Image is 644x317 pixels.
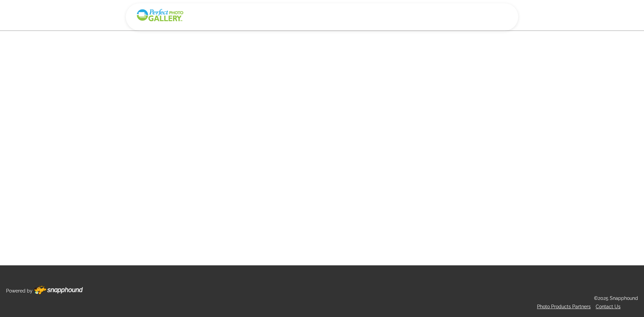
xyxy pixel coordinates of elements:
[34,286,83,295] img: Footer
[594,294,638,303] p: ©2025 Snapphound
[136,8,184,22] img: Snapphound Logo
[6,287,33,295] p: Powered by
[596,304,621,309] a: Contact Us
[537,304,591,309] a: Photo Products Partners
